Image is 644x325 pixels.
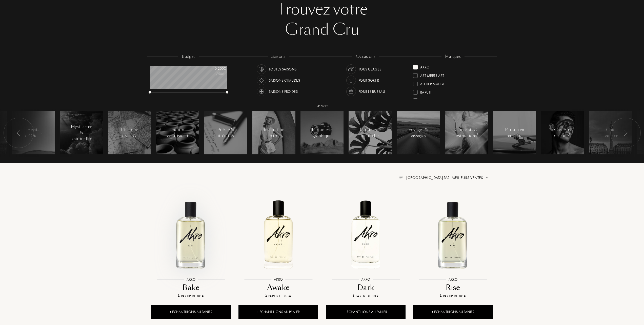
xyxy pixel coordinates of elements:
[326,190,406,305] a: Dark AkroAkroDarkÀ partir de 80 €
[477,133,479,136] span: 13
[414,195,492,274] img: Rise Akro
[151,190,231,305] a: Bake AkroAkroBakeÀ partir de 80 €
[552,127,573,139] div: Casseurs de code
[413,305,493,319] div: + Échantillons au panier
[238,190,318,305] a: Awake AkroAkroAwakeÀ partir de 80 €
[263,127,285,139] div: Inspiration rétro
[406,175,483,180] span: [GEOGRAPHIC_DATA] par : Meilleurs ventes
[348,77,355,84] img: usage_occasion_party_white.svg
[348,66,355,73] img: usage_occasion_all_white.svg
[151,305,231,319] div: + Échantillons au panier
[311,127,333,139] div: Parfumerie graphique
[348,88,355,95] img: usage_occasion_work_white.svg
[328,294,404,299] div: À partir de 80 €
[420,80,444,86] div: Atelier Materi
[238,305,318,319] div: + Échantillons au panier
[17,130,21,136] img: arr_left.svg
[326,305,406,319] div: + Échantillons au panier
[153,294,229,299] div: À partir de 80 €
[258,88,265,95] img: usage_season_cold_white.svg
[399,176,403,179] img: filter_by.png
[420,96,445,103] div: Binet-Papillon
[408,127,429,139] div: Voyages & paysages
[312,103,332,109] div: Univers
[269,76,300,85] div: Saisons chaudes
[151,20,493,40] div: Grand Cru
[359,127,381,139] div: Parfumerie naturelle
[215,127,237,139] div: Poésie & littérature
[415,294,491,299] div: À partir de 80 €
[420,71,444,78] div: Art Meets Art
[358,87,385,96] div: Pour le bureau
[426,133,427,136] span: 1
[200,71,226,77] div: /50mL
[623,130,628,136] img: arr_left.svg
[269,64,297,74] div: Toutes saisons
[485,176,489,180] img: arrow.png
[441,54,464,60] div: marques
[326,195,405,274] img: Dark Akro
[258,77,265,84] img: usage_season_hot_white.svg
[240,294,316,299] div: À partir de 80 €
[119,127,140,139] div: L'histoire revisitée
[420,63,430,70] div: Akro
[268,54,289,60] div: saisons
[413,190,493,305] a: Rise AkroAkroRiseÀ partir de 80 €
[269,87,298,96] div: Saisons froides
[71,124,92,142] div: Mysticisme & spiritualité
[453,127,479,139] div: Concepts & abstractions
[504,127,525,139] div: Parfum en musique
[178,54,199,60] div: budget
[200,66,226,71] div: 0 - 200 €
[358,76,379,85] div: Pour sortir
[167,127,189,139] div: Tradition & artisanat
[420,88,431,95] div: Baruti
[352,54,379,60] div: occasions
[258,66,265,73] img: usage_season_average_white.svg
[152,195,230,274] img: Bake Akro
[239,195,318,274] img: Awake Akro
[358,64,381,74] div: Tous usages
[569,133,571,136] span: 13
